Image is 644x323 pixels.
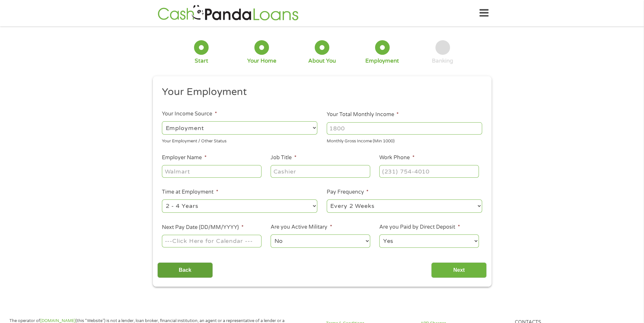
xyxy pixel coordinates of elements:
[365,57,399,65] div: Employment
[162,154,206,161] label: Employer Name
[379,165,479,177] input: (231) 754-4010
[162,111,217,117] label: Your Income Source
[157,262,213,278] input: Back
[271,224,332,231] label: Are you Active Military
[162,224,243,231] label: Next Pay Date (DD/MM/YYYY)
[195,57,208,65] div: Start
[327,111,399,118] label: Your Total Monthly Income
[271,154,296,161] label: Job Title
[379,224,460,231] label: Are you Paid by Direct Deposit
[162,189,218,196] label: Time at Employment
[156,4,300,22] img: GetLoanNow Logo
[162,165,261,177] input: Walmart
[327,136,482,145] div: Monthly Gross Income (Min 1000)
[431,262,487,278] input: Next
[308,57,336,65] div: About You
[379,154,414,161] label: Work Phone
[327,122,482,135] input: 1800
[432,57,453,65] div: Banking
[247,57,276,65] div: Your Home
[162,136,317,145] div: Your Employment / Other Status
[271,165,370,177] input: Cashier
[327,189,369,196] label: Pay Frequency
[162,235,261,247] input: ---Click Here for Calendar ---
[162,86,477,99] h2: Your Employment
